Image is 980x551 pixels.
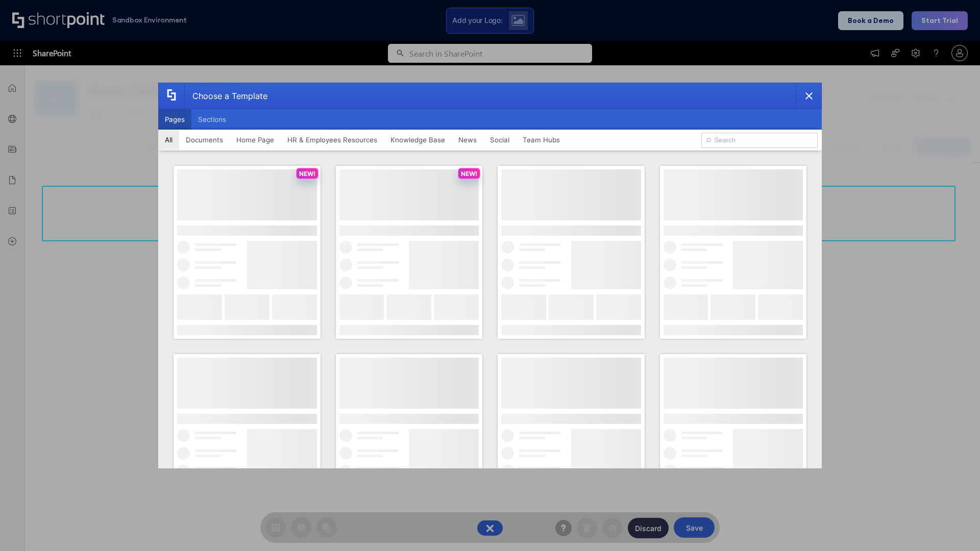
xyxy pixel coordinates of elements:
button: HR & Employees Resources [281,130,384,150]
button: Pages [158,109,191,130]
button: News [452,130,483,150]
p: NEW! [461,170,477,178]
p: NEW! [299,170,315,178]
iframe: Chat Widget [929,502,980,551]
button: All [158,130,179,150]
button: Social [483,130,516,150]
input: Search [701,133,818,148]
button: Team Hubs [516,130,567,150]
button: Home Page [230,130,281,150]
div: Choose a Template [184,83,267,109]
div: template selector [158,83,822,468]
button: Knowledge Base [384,130,452,150]
button: Sections [191,109,233,130]
button: Documents [179,130,230,150]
